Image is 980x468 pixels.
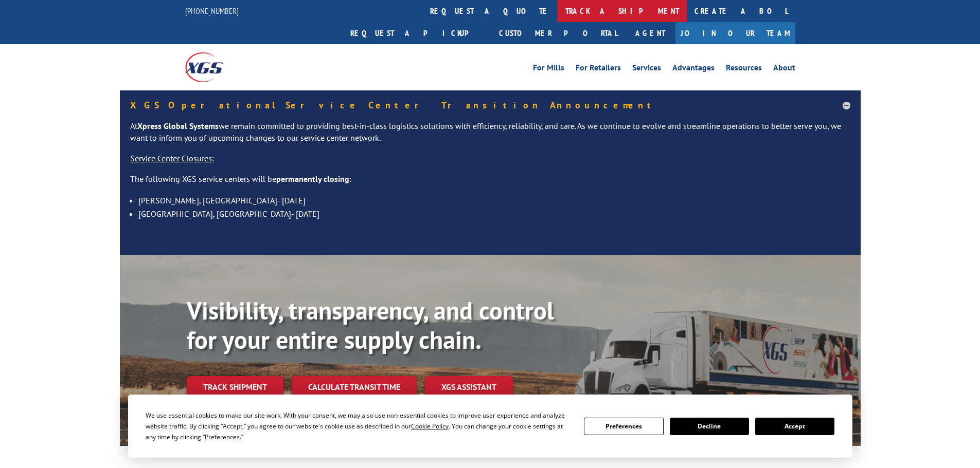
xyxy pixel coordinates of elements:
[755,418,834,435] button: Accept
[675,22,795,44] a: Join Our Team
[726,64,762,75] a: Resources
[632,64,661,75] a: Services
[187,376,283,398] a: Track shipment
[205,433,240,441] span: Preferences
[343,22,491,44] a: Request a pickup
[533,64,564,75] a: For Mills
[292,376,417,398] a: Calculate transit time
[137,121,219,131] strong: Xpress Global Systems
[425,376,513,398] a: XGS ASSISTANT
[185,6,239,16] a: [PHONE_NUMBER]
[411,422,449,430] span: Cookie Policy
[130,173,850,194] p: The following XGS service centers will be :
[276,174,349,184] strong: permanently closing
[130,153,214,163] u: Service Center Closures:
[491,22,625,44] a: Customer Portal
[130,120,850,153] p: At we remain committed to providing best-in-class logistics solutions with efficiency, reliabilit...
[128,395,852,458] div: Cookie Consent Prompt
[672,64,715,75] a: Advantages
[146,410,572,442] div: We use essential cookies to make our site work. With your consent, we may also use non-essential ...
[576,64,621,75] a: For Retailers
[670,418,749,435] button: Decline
[187,294,554,356] b: Visibility, transparency, and control for your entire supply chain.
[584,418,663,435] button: Preferences
[138,194,850,207] li: [PERSON_NAME], [GEOGRAPHIC_DATA]- [DATE]
[625,22,675,44] a: Agent
[773,64,795,75] a: About
[138,207,850,220] li: [GEOGRAPHIC_DATA], [GEOGRAPHIC_DATA]- [DATE]
[130,101,850,110] h5: XGS Operational Service Center Transition Announcement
